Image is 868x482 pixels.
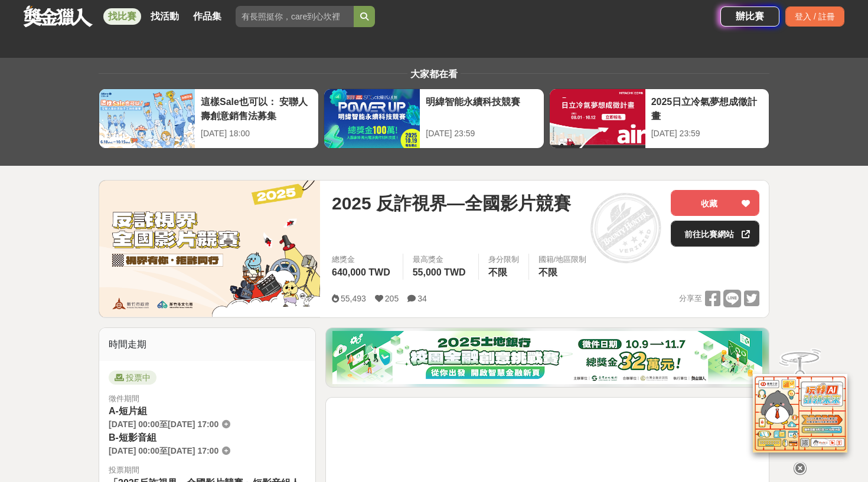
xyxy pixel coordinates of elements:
[341,294,366,303] span: 55,493
[99,181,320,317] img: Cover Image
[720,6,779,27] a: 辦比賽
[413,267,466,277] span: 55,000 TWD
[332,267,390,277] span: 640,000 TWD
[168,446,218,455] span: [DATE] 17:00
[159,446,168,455] span: 至
[413,254,469,265] span: 最高獎金
[99,328,315,361] div: 時間走期
[188,8,226,25] a: 作品集
[488,267,507,277] span: 不限
[109,394,139,403] span: 徵件期間
[109,446,159,455] span: [DATE] 00:00
[417,294,427,303] span: 34
[109,419,159,429] span: [DATE] 00:00
[109,406,147,416] span: A-短片組
[407,69,461,79] span: 大家都在看
[385,294,399,303] span: 205
[426,95,537,122] div: 明緯智能永續科技競賽
[671,190,759,216] button: 收藏
[539,254,587,265] div: 國籍/地區限制
[109,464,306,476] span: 投票期間
[332,190,571,217] span: 2025 反詐視界—全國影片競賽
[332,254,393,265] span: 總獎金
[236,6,354,27] input: 有長照挺你，care到心坎裡！青春出手，拍出照顧 影音徵件活動
[159,419,168,429] span: 至
[146,8,184,25] a: 找活動
[753,369,847,447] img: d2146d9a-e6f6-4337-9592-8cefde37ba6b.png
[332,331,762,384] img: d20b4788-230c-4a26-8bab-6e291685a538.png
[109,432,156,442] span: B-短影音組
[671,221,759,247] a: 前往比賽網站
[549,88,769,149] a: 2025日立冷氣夢想成徵計畫[DATE] 23:59
[324,88,544,149] a: 明緯智能永續科技競賽[DATE] 23:59
[426,127,537,140] div: [DATE] 23:59
[679,290,702,307] span: 分享至
[201,127,312,140] div: [DATE] 18:00
[168,419,218,429] span: [DATE] 17:00
[103,8,141,25] a: 找比賽
[651,95,763,122] div: 2025日立冷氣夢想成徵計畫
[99,88,319,149] a: 這樣Sale也可以： 安聯人壽創意銷售法募集[DATE] 18:00
[651,127,763,140] div: [DATE] 23:59
[109,370,156,385] span: 投票中
[539,267,557,277] span: 不限
[488,254,519,265] div: 身分限制
[785,6,844,27] div: 登入 / 註冊
[201,95,312,122] div: 這樣Sale也可以： 安聯人壽創意銷售法募集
